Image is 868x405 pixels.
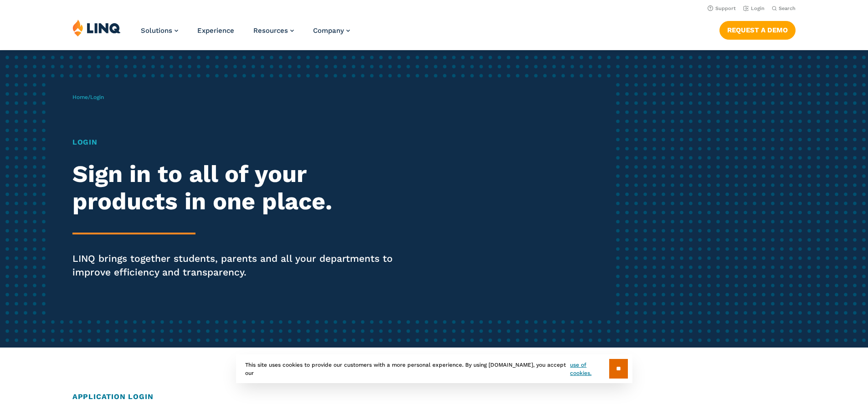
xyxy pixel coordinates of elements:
[313,26,350,35] a: Company
[141,19,350,49] nav: Primary Navigation
[313,26,344,35] span: Company
[72,161,407,215] h2: Sign in to all of your products in one place.
[570,361,609,377] a: use of cookies.
[708,5,736,11] a: Support
[141,26,172,35] span: Solutions
[719,21,796,39] a: Request a Demo
[772,5,796,12] button: Open Search Bar
[236,354,632,383] div: This site uses cookies to provide our customers with a more personal experience. By using [DOMAIN...
[72,94,104,100] span: /
[253,26,294,35] a: Resources
[90,94,104,100] span: Login
[743,5,765,11] a: Login
[253,26,288,35] span: Resources
[779,5,796,11] span: Search
[72,19,121,36] img: LINQ | K‑12 Software
[719,19,796,39] nav: Button Navigation
[72,94,88,100] a: Home
[72,137,407,148] h1: Login
[72,252,407,279] p: LINQ brings together students, parents and all your departments to improve efficiency and transpa...
[141,26,178,35] a: Solutions
[197,26,234,35] a: Experience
